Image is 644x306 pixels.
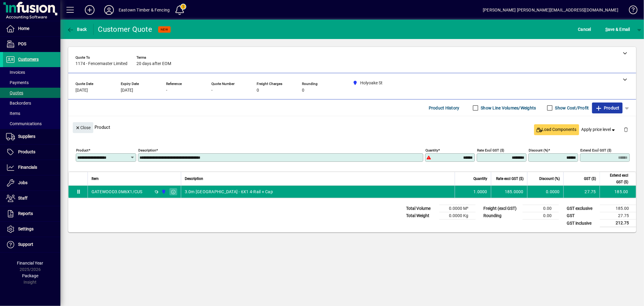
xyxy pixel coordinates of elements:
span: 0 [257,88,259,93]
a: Staff [3,191,60,206]
td: 0.0000 [527,186,563,198]
td: Rounding [480,212,523,220]
span: Discount (%) [539,175,560,182]
mat-label: Discount (%) [529,148,548,152]
span: Rate excl GST ($) [496,175,524,182]
a: Jobs [3,175,60,190]
td: 0.0000 Kg [439,212,476,220]
mat-label: Rate excl GST ($) [477,148,504,152]
div: GATEWOOD3.0M6X1/CUS [91,189,143,195]
span: - [166,88,167,93]
app-page-header-button: Close [71,125,95,130]
span: 20 days after EOM [136,61,171,66]
span: Suppliers [18,134,35,139]
span: 3.0m [GEOGRAPHIC_DATA] - 6X1 4-Rail + Cap [185,189,273,195]
span: Item [91,175,99,182]
td: 0.0000 M³ [439,205,476,212]
a: Home [3,21,60,36]
span: ave & Email [605,24,630,34]
td: 212.75 [600,220,636,227]
span: Settings [18,226,34,231]
td: 185.00 [600,186,636,198]
span: Extend excl GST ($) [604,172,628,185]
button: Product [592,103,623,113]
td: 27.75 [563,186,600,198]
a: Products [3,145,60,160]
span: Product [595,103,620,113]
span: [DATE] [121,88,133,93]
span: Load Components [537,126,577,133]
button: Close [73,122,93,133]
span: Support [18,242,33,247]
span: GST ($) [584,175,596,182]
span: Description [185,175,203,182]
span: Back [67,27,87,32]
span: [DATE] [75,88,88,93]
a: Quotes [3,88,60,98]
button: Back [65,24,88,35]
app-page-header-button: Delete [619,127,633,132]
a: Invoices [3,67,60,77]
td: 0.00 [523,205,559,212]
a: Knowledge Base [624,1,636,21]
a: Financials [3,160,60,175]
span: Jobs [18,180,27,185]
td: GST inclusive [564,220,600,227]
mat-label: Extend excl GST ($) [580,148,611,152]
td: 185.00 [600,205,636,212]
mat-label: Quantity [425,148,438,152]
a: Items [3,108,60,119]
span: 1174 - Fencemaster Limited [75,61,127,66]
span: Invoices [6,70,25,75]
td: Total Volume [403,205,439,212]
div: [PERSON_NAME] [PERSON_NAME][EMAIL_ADDRESS][DOMAIN_NAME] [483,5,618,15]
label: Show Cost/Profit [554,105,589,111]
span: Close [75,123,91,133]
span: POS [18,41,26,46]
span: Holyoake St [160,188,167,195]
span: Financial Year [17,261,43,265]
a: Settings [3,222,60,237]
span: Backorders [6,101,31,106]
button: Save & Email [602,24,633,35]
span: S [605,27,608,32]
td: GST [564,212,600,220]
span: - [211,88,213,93]
button: Delete [619,122,633,137]
a: Payments [3,77,60,88]
span: Apply price level [582,126,617,133]
a: Backorders [3,98,60,108]
span: Cancel [578,24,591,34]
label: Show Line Volumes/Weights [480,105,536,111]
mat-label: Description [138,148,156,152]
div: Product [68,116,636,138]
button: Apply price level [579,124,619,135]
td: 27.75 [600,212,636,220]
div: 185.0000 [495,189,524,195]
div: Eastown Timber & Fencing [119,5,170,15]
td: GST exclusive [564,205,600,212]
span: Items [6,111,20,116]
button: Profile [99,5,119,15]
a: Communications [3,119,60,129]
a: Reports [3,206,60,221]
a: Support [3,237,60,252]
span: Payments [6,80,29,85]
div: Customer Quote [98,24,152,34]
span: NEW [161,28,168,31]
span: Home [18,26,29,31]
td: Freight (excl GST) [480,205,523,212]
span: Products [18,149,35,154]
mat-label: Product [76,148,88,152]
span: Package [22,273,38,278]
a: Suppliers [3,129,60,144]
span: Financials [18,165,37,170]
td: 0.00 [523,212,559,220]
button: Product History [426,103,462,113]
span: Product History [429,103,460,113]
td: Total Weight [403,212,439,220]
a: POS [3,37,60,52]
span: 0 [302,88,304,93]
span: Quantity [473,175,487,182]
button: Add [80,5,99,15]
